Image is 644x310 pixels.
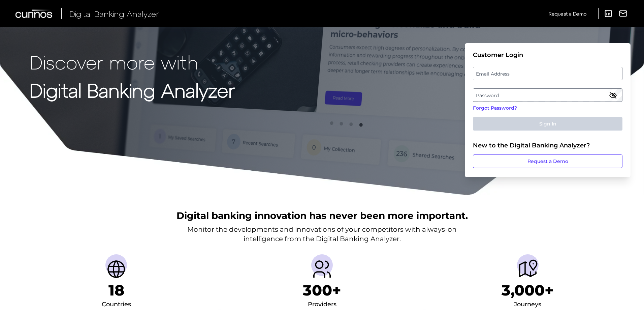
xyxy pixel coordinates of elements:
[30,51,235,73] p: Discover more with
[473,51,622,59] div: Customer Login
[473,89,622,101] label: Password
[69,9,159,19] span: Digital Banking Analyzer
[473,67,622,80] label: Email Address
[473,105,622,112] a: Forgot Password?
[473,154,622,168] a: Request a Demo
[473,142,622,149] div: New to the Digital Banking Analyzer?
[30,79,235,101] strong: Digital Banking Analyzer
[308,299,336,310] div: Providers
[187,225,457,244] p: Monitor the developments and innovations of your competitors with always-on intelligence from the...
[105,258,127,280] img: Countries
[549,11,586,17] span: Request a Demo
[514,299,541,310] div: Journeys
[303,281,341,299] h1: 300+
[15,9,53,18] img: Curinos
[502,281,554,299] h1: 3,000+
[311,258,333,280] img: Providers
[473,117,622,131] button: Sign In
[517,258,539,280] img: Journeys
[102,299,131,310] div: Countries
[549,8,586,19] a: Request a Demo
[176,209,468,222] h2: Digital banking innovation has never been more important.
[108,281,124,299] h1: 18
